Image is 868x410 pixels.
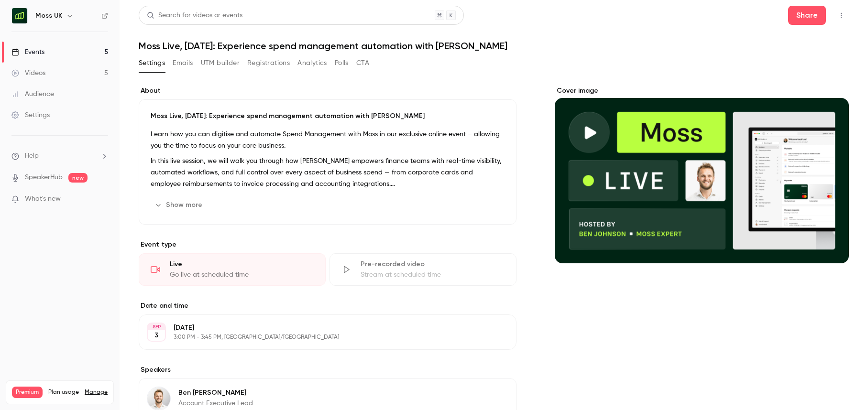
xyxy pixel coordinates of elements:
p: 3:00 PM - 3:45 PM, [GEOGRAPHIC_DATA]/[GEOGRAPHIC_DATA] [174,334,466,341]
a: SpeakerHub [25,173,63,183]
label: Cover image [555,86,849,96]
label: About [139,86,516,96]
img: Ben Johnson [147,387,170,410]
p: Account Executive Lead [178,399,253,408]
p: In this live session, we will walk you through how [PERSON_NAME] empowers finance teams with real... [151,155,505,190]
h6: Moss UK [35,11,62,21]
div: Stream at scheduled time [361,270,505,280]
div: Audience [11,89,54,99]
label: Speakers [139,365,516,375]
button: Registrations [247,55,290,71]
div: LiveGo live at scheduled time [139,253,326,286]
button: Share [788,6,826,25]
div: Pre-recorded video [361,259,505,269]
h1: Moss Live, [DATE]: Experience spend management automation with [PERSON_NAME] [139,40,849,52]
section: Cover image [555,86,849,263]
span: Plan usage [48,388,79,396]
p: [DATE] [174,323,466,333]
p: Moss Live, [DATE]: Experience spend management automation with [PERSON_NAME] [151,111,505,121]
img: Moss UK [12,8,27,23]
button: UTM builder [201,55,240,71]
label: Date and time [139,301,516,311]
div: Live [170,259,314,269]
p: Event type [139,240,516,249]
p: Learn how you can digitise and automate Spend Management with Moss in our exclusive online event ... [151,129,505,151]
div: Settings [11,110,50,120]
span: Help [25,151,39,161]
div: Go live at scheduled time [170,270,314,280]
div: Events [11,47,44,57]
button: Settings [139,55,165,71]
span: What's new [25,194,61,204]
button: Polls [335,55,349,71]
button: CTA [356,55,369,71]
span: new [68,173,88,183]
div: Pre-recorded videoStream at scheduled time [330,253,516,286]
button: Emails [173,55,193,71]
iframe: Noticeable Trigger [97,195,108,204]
div: Videos [11,68,45,78]
a: Manage [85,388,108,396]
p: Ben [PERSON_NAME] [178,388,253,398]
li: help-dropdown-opener [11,151,108,161]
div: SEP [148,324,165,330]
span: Premium [12,387,43,398]
p: 3 [154,331,158,340]
button: Show more [151,197,208,213]
div: Search for videos or events [147,11,242,21]
button: Analytics [297,55,327,71]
